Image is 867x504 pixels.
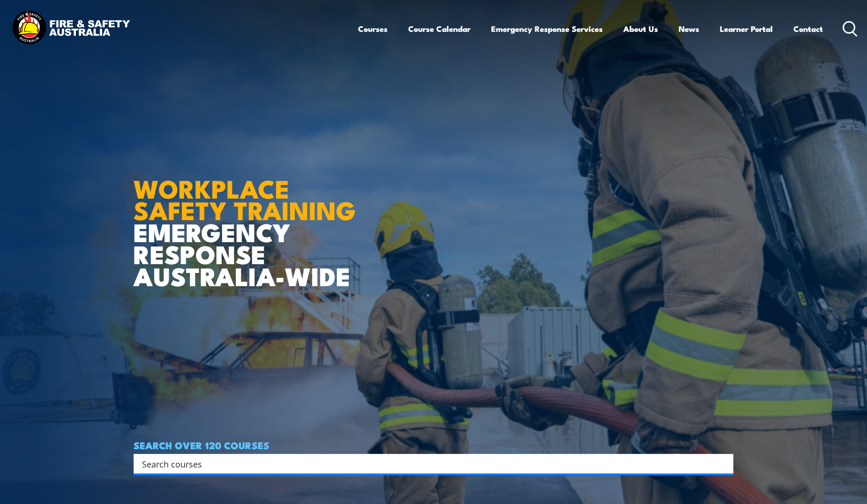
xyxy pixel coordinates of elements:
form: Search form [144,457,715,470]
a: About Us [623,16,658,41]
strong: WORKPLACE SAFETY TRAINING [134,168,356,229]
a: Courses [358,16,388,41]
h1: EMERGENCY RESPONSE AUSTRALIA-WIDE [134,154,363,287]
a: Contact [793,16,823,41]
input: Search input [142,457,713,471]
a: Emergency Response Services [491,16,603,41]
a: News [679,16,699,41]
h4: SEARCH OVER 120 COURSES [134,440,733,450]
a: Course Calendar [408,16,471,41]
a: Learner Portal [720,16,773,41]
button: Search magnifier button [717,457,730,470]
